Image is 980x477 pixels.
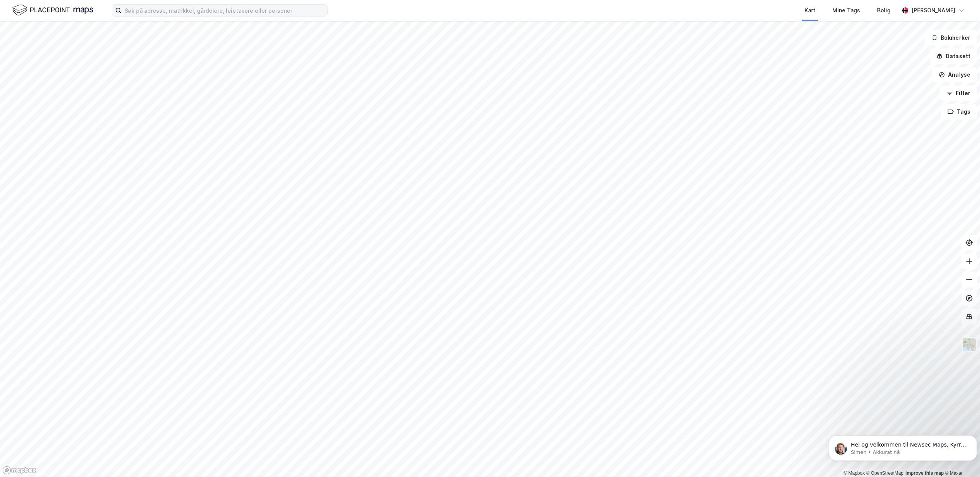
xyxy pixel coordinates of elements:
div: Bolig [877,6,891,15]
button: Filter [940,86,977,101]
a: OpenStreetMap [866,470,904,476]
div: Kart [805,6,815,15]
button: Datasett [930,49,977,64]
img: Z [962,337,977,352]
iframe: Intercom notifications melding [826,419,980,473]
button: Tags [941,104,977,119]
button: Analyse [932,67,977,82]
div: Mine Tags [832,6,860,15]
div: [PERSON_NAME] [911,6,955,15]
a: Mapbox homepage [2,466,36,475]
img: logo.f888ab2527a4732fd821a326f86c7f29.svg [12,3,93,17]
a: Improve this map [906,470,944,476]
input: Søk på adresse, matrikkel, gårdeiere, leietakere eller personer [121,5,327,16]
button: Bokmerker [925,30,977,45]
a: Mapbox [844,470,865,476]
